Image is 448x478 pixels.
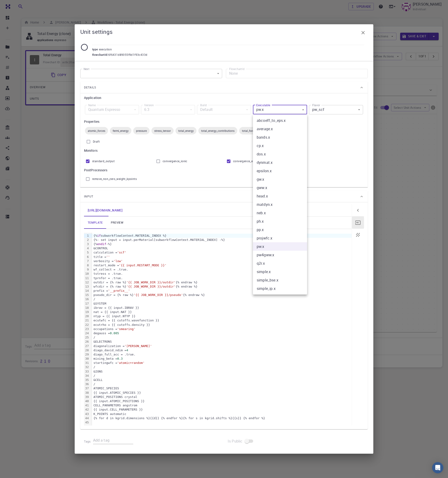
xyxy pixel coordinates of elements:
[253,141,307,150] li: cp.x
[253,209,307,217] li: neb.x
[432,462,443,473] div: Open Intercom Messenger
[253,259,307,267] li: q2r.x
[253,158,307,167] li: dynmat.x
[253,192,307,200] li: head.x
[253,217,307,225] li: ph.x
[253,133,307,141] li: bands.x
[253,284,307,293] li: simple_ip.x
[253,234,307,242] li: projwfc.x
[253,150,307,158] li: dos.x
[253,175,307,183] li: gw.x
[253,183,307,192] li: gww.x
[253,116,307,125] li: abcoeff_to_eps.x
[253,251,307,259] li: pw4gww.x
[253,267,307,276] li: simple.x
[10,3,27,7] span: Support
[253,125,307,133] li: average.x
[253,225,307,234] li: pp.x
[253,276,307,284] li: simple_bse.x
[253,167,307,175] li: epsilon.x
[253,242,307,251] li: pw.x
[253,200,307,209] li: matdyn.x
